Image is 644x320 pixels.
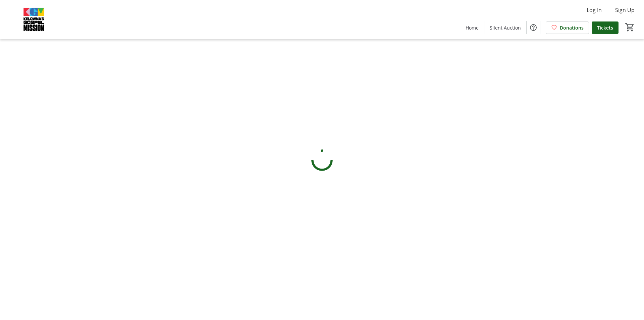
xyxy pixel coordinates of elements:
[546,21,589,34] a: Donations
[597,24,613,31] span: Tickets
[610,5,640,15] button: Sign Up
[592,21,619,34] a: Tickets
[466,24,479,31] span: Home
[581,5,607,15] button: Log In
[587,6,602,14] span: Log In
[484,21,526,34] a: Silent Auction
[460,21,484,34] a: Home
[527,21,540,34] button: Help
[615,6,635,14] span: Sign Up
[4,3,64,36] img: Kelowna's Gospel Mission's Logo
[560,24,584,31] span: Donations
[490,24,521,31] span: Silent Auction
[624,21,636,33] button: Cart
